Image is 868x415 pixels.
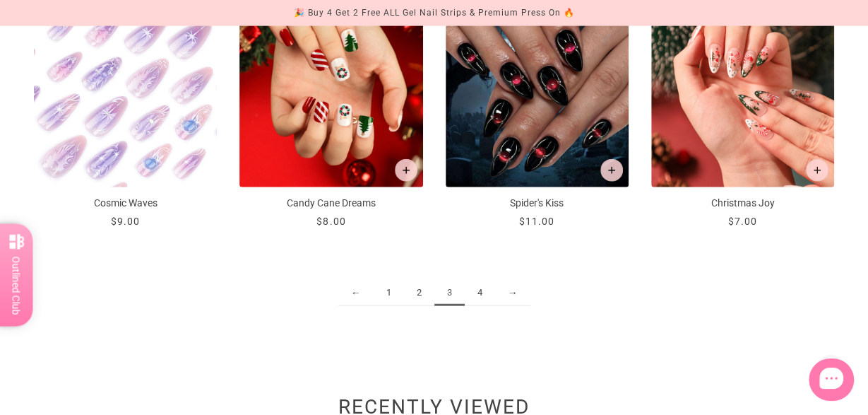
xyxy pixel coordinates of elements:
[519,214,554,229] div: $11.00
[434,280,465,306] span: 3
[446,196,629,211] p: Spider's Kiss
[34,196,217,211] p: Cosmic Waves
[395,159,417,182] button: Add to cart
[239,4,422,229] a: Candy Cane Dreams
[446,4,629,229] a: Spider's Kiss
[111,214,140,229] div: $9.00
[651,4,834,229] a: Christmas Joy
[495,280,530,306] a: →
[294,6,575,21] div: 🎉 Buy 4 Get 2 Free ALL Gel Nail Strips & Premium Press On 🔥
[600,159,623,182] button: Add to cart
[34,4,217,229] a: Cosmic Waves
[404,280,434,306] a: 2
[338,280,374,306] a: ←
[465,280,495,306] a: 4
[239,196,422,211] p: Candy Cane Dreams
[651,196,834,211] p: Christmas Joy
[316,214,345,229] div: $8.00
[806,159,828,182] button: Add to cart
[728,214,757,229] div: $7.00
[374,280,404,306] a: 1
